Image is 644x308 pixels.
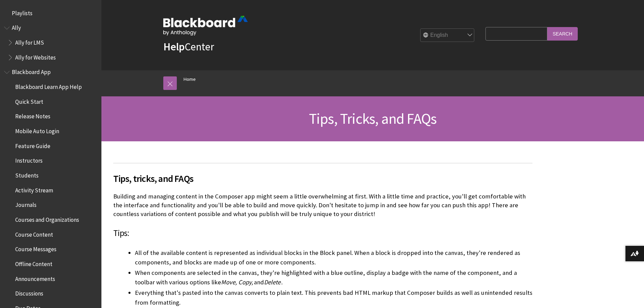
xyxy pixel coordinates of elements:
span: Tips, Tricks, and FAQs [309,109,436,128]
h2: Tips, tricks, and FAQs [113,163,532,186]
span: Ally for LMS [15,37,44,46]
span: Release Notes [15,111,50,120]
span: Discussions [15,288,43,297]
img: Blackboard by Anthology [163,16,248,35]
span: Activity Stream [15,185,53,194]
span: Quick Start [15,96,43,105]
span: Course Content [15,229,53,238]
span: Course Messages [15,244,56,253]
span: Mobile Auto Login [15,125,59,135]
span: Journals [15,199,37,209]
a: Home [184,75,196,84]
span: Blackboard Learn App Help [15,81,82,90]
span: Feature Guide [15,140,50,149]
select: Site Language Selector [421,29,475,42]
strong: Help [163,40,185,53]
li: Everything that's pasted into the canvas converts to plain text. This prevents bad HTML markup th... [135,288,532,307]
nav: Book outline for Anthology Ally Help [4,22,97,63]
span: Blackboard App [12,67,51,76]
span: Delete [264,278,281,286]
p: Building and managing content in the Composer app might seem a little overwhelming at first. With... [113,192,532,219]
li: All of the available content is represented as individual blocks in the Block panel. When a block... [135,248,532,267]
span: Ally [12,22,21,31]
span: Playlists [12,7,32,17]
span: Offline Content [15,258,52,267]
h3: Tips: [113,227,532,240]
span: Students [15,170,39,179]
span: Announcements [15,273,55,282]
li: When components are selected in the canvas, they're highlighted with a blue outline, display a ba... [135,268,532,287]
span: Courses and Organizations [15,214,79,223]
input: Search [547,27,578,40]
a: HelpCenter [163,40,214,53]
nav: Book outline for Playlists [4,7,97,19]
span: Move, Copy, [221,278,253,286]
span: Instructors [15,155,43,164]
span: Ally for Websites [15,52,56,61]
